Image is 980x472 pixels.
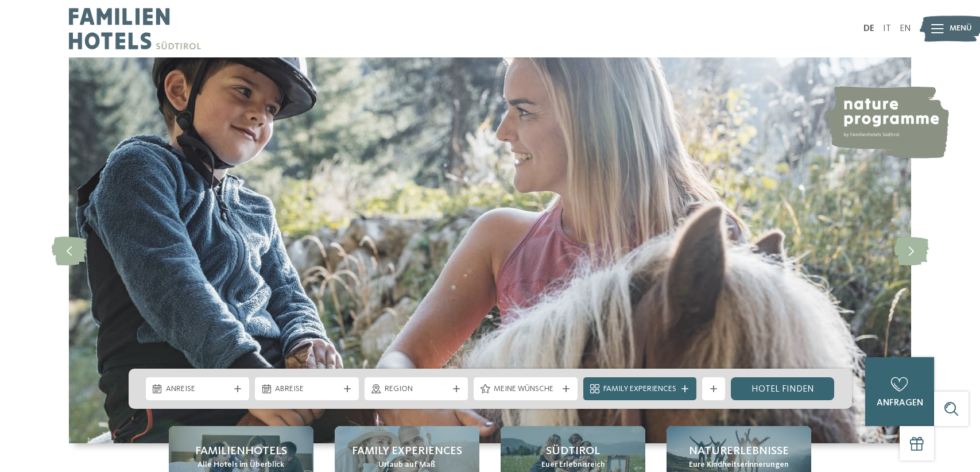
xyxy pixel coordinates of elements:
[385,384,448,395] span: Region
[900,24,911,33] a: EN
[823,86,949,158] img: nature programme by Familienhotels Südtirol
[166,384,230,395] span: Anreise
[877,399,923,408] span: anfragen
[275,384,339,395] span: Abreise
[541,459,605,471] span: Euer Erlebnisreich
[69,57,911,443] img: Familienhotels Südtirol: The happy family places
[865,357,934,426] a: anfragen
[603,384,676,395] span: Family Experiences
[494,384,557,395] span: Meine Wünsche
[689,443,789,459] span: Naturerlebnisse
[378,459,435,471] span: Urlaub auf Maß
[352,443,462,459] span: Family Experiences
[689,459,789,471] span: Eure Kindheitserinnerungen
[863,24,874,33] a: DE
[546,443,600,459] span: Südtirol
[950,23,972,34] span: Menü
[197,459,284,471] span: Alle Hotels im Überblick
[883,24,891,33] a: IT
[195,443,287,459] span: Familienhotels
[731,377,835,400] a: Hotel finden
